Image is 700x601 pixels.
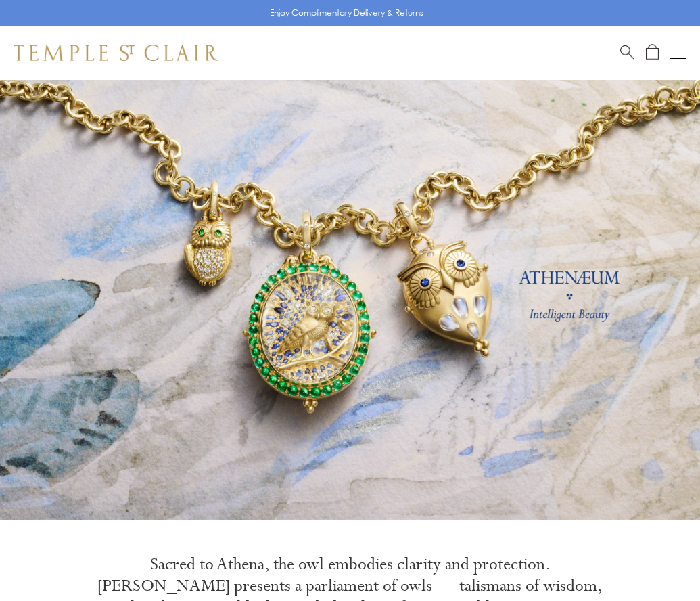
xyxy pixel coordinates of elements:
a: Open Shopping Bag [646,44,659,61]
a: Search [620,44,634,61]
button: Open navigation [670,45,686,61]
p: Enjoy Complimentary Delivery & Returns [270,6,423,20]
img: Temple St. Clair [14,45,218,61]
